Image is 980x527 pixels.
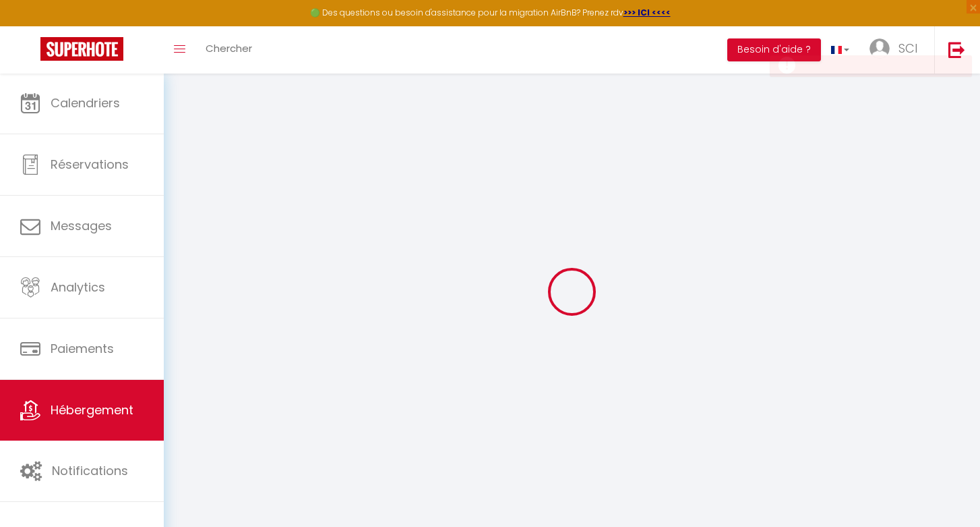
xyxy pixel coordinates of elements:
span: Paiements [51,340,114,357]
a: >>> ICI <<<< [623,7,671,18]
span: Hébergement [51,401,133,418]
span: Réservations [51,156,129,173]
span: Notifications [52,462,128,479]
span: Messages [51,217,112,234]
button: Besoin d'aide ? [727,38,821,61]
span: Calendriers [51,94,120,111]
a: ... SCI [859,26,934,74]
a: Chercher [195,26,262,74]
span: SCI [898,40,917,57]
img: Super Booking [40,37,123,61]
span: Analytics [51,279,105,296]
span: Chercher [206,41,252,55]
img: logout [948,41,965,58]
img: ... [869,38,890,59]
